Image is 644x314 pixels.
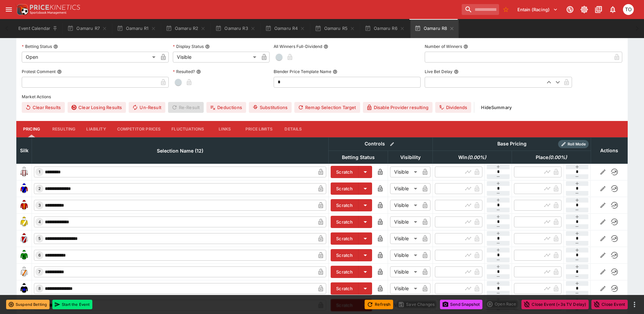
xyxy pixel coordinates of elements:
button: Price Limits [240,121,278,137]
button: No Bookmarks [500,4,511,15]
button: Refresh [365,300,393,309]
button: Un-Result [129,102,165,113]
button: Live Bet Delay [454,69,459,74]
button: Scratch [331,266,358,278]
span: 1 [37,170,42,174]
div: Visible [390,167,420,177]
button: Start the Event [52,300,92,309]
button: Resulted? [196,69,201,74]
span: 3 [37,203,42,208]
p: Resulted? [173,69,195,74]
button: All Winners Full-Dividend [324,44,328,49]
button: Blender Price Template Name [333,69,337,74]
img: PriceKinetics [30,5,80,10]
button: Thomas OConnor [621,2,636,17]
span: 6 [37,253,42,258]
button: Oamaru R6 [361,19,409,38]
div: Visible [390,250,420,261]
button: Close Event [591,300,628,309]
em: ( 0.00 %) [548,153,567,161]
img: runner 4 [19,216,30,227]
button: Display Status [205,44,210,49]
img: runner 8 [19,283,30,294]
button: Scratch [331,232,358,245]
span: 5 [37,236,42,241]
div: Visible [390,266,420,277]
button: Liability [81,121,111,137]
span: 7 [37,269,42,274]
p: Live Bet Delay [425,69,453,74]
button: Oamaru R8 [410,19,459,38]
button: Competitor Prices [112,121,166,137]
button: Deductions [206,102,246,113]
img: runner 2 [19,183,30,194]
div: Visible [390,216,420,227]
span: Visibility [393,153,428,161]
button: Number of Winners [463,44,468,49]
button: Disable Provider resulting [363,102,433,113]
img: runner 5 [19,233,30,244]
span: Selection Name (12) [149,147,211,155]
button: Links [209,121,240,137]
div: Visible [390,200,420,211]
button: Toggle light/dark mode [578,3,590,16]
img: runner 6 [19,250,30,261]
div: Base Pricing [495,140,529,148]
p: All Winners Full-Dividend [274,43,322,49]
button: Oamaru R4 [261,19,310,38]
button: Close Event (+3s TV Delay) [521,300,589,309]
button: Oamaru R5 [311,19,359,38]
button: Bulk edit [388,140,397,149]
button: Scratch [331,216,358,228]
div: split button [485,299,519,309]
p: Blender Price Template Name [274,69,331,74]
button: Connected to PK [564,3,576,16]
button: Notifications [607,3,619,16]
button: HideSummary [477,102,516,113]
button: Substitutions [249,102,292,113]
th: Silk [17,137,32,163]
p: Betting Status [22,43,52,49]
button: Clear Results [22,102,65,113]
span: Betting Status [334,153,382,161]
span: 2 [37,186,42,191]
img: runner 1 [19,167,30,177]
em: ( 0.00 %) [467,153,486,161]
button: Oamaru R2 [162,19,210,38]
img: runner 3 [19,200,30,211]
button: open drawer [3,3,15,16]
div: Visible [390,233,420,244]
span: Place(0.00%) [528,153,574,161]
button: Documentation [592,3,605,16]
div: Visible [390,283,420,294]
img: PriceKinetics Logo [15,3,29,16]
button: Protest Comment [57,69,62,74]
span: Roll Mode [565,141,589,147]
div: Visible [173,52,259,63]
div: Visible [390,183,420,194]
button: Details [278,121,309,137]
button: Scratch [331,182,358,195]
img: Sportsbook Management [30,11,67,14]
button: Resulting [47,121,81,137]
button: Scratch [331,282,358,295]
th: Controls [329,137,433,151]
span: 4 [37,220,42,224]
button: Pricing [16,121,47,137]
button: Send Snapshot [440,300,482,309]
input: search [462,4,499,15]
img: runner 7 [19,266,30,277]
div: Open [22,52,158,63]
button: Oamaru R1 [113,19,160,38]
button: Oamaru R7 [63,19,111,38]
button: more [630,300,639,309]
button: Betting Status [53,44,58,49]
button: Scratch [331,249,358,261]
button: Scratch [331,199,358,211]
span: Win(0.00%) [451,153,494,161]
button: Event Calendar [14,19,62,38]
p: Protest Comment [22,69,56,74]
div: Show/hide Price Roll mode configuration. [558,140,589,148]
span: 8 [37,286,42,291]
button: Clear Losing Results [68,102,126,113]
